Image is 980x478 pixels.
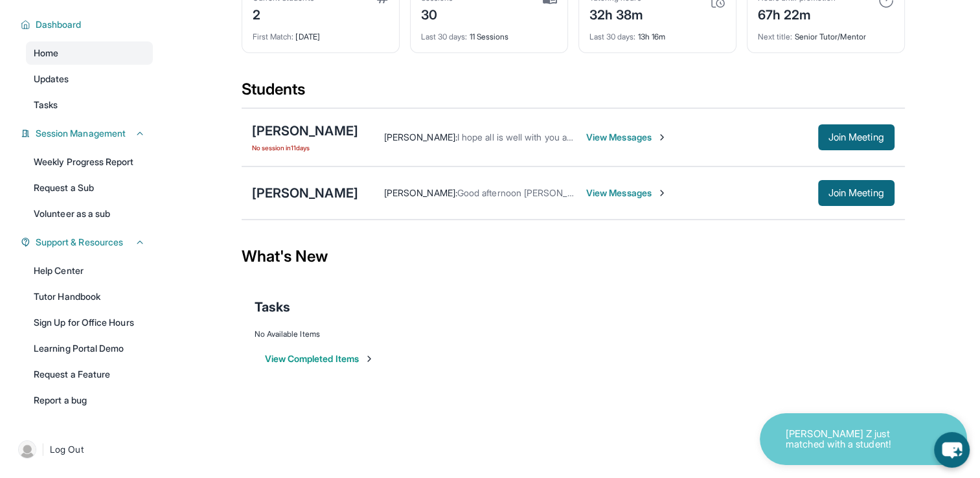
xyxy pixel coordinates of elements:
span: Join Meeting [828,133,884,141]
div: No Available Items [255,329,892,339]
img: Chevron-Right [657,188,667,198]
div: 13h 16m [589,24,725,42]
span: Join Meeting [828,189,884,197]
a: Request a Sub [26,176,153,199]
div: 67h 22m [758,3,836,24]
a: Help Center [26,259,153,282]
div: Senior Tutor/Mentor [758,24,894,42]
span: Last 30 days : [421,32,468,41]
div: 11 Sessions [421,24,557,42]
span: Updates [34,73,69,85]
a: Home [26,41,153,65]
span: Session Management [36,127,126,140]
span: Support & Resources [36,236,123,249]
a: Tutor Handbook [26,285,153,308]
div: [PERSON_NAME] [252,122,358,140]
a: Sign Up for Office Hours [26,311,153,334]
button: Join Meeting [818,124,895,150]
span: View Messages [586,187,667,199]
img: Chevron-Right [657,132,667,142]
div: What's New [242,228,905,285]
a: Report a bug [26,389,153,412]
span: First Match : [253,32,294,41]
span: Tasks [255,298,290,316]
div: Students [242,79,905,108]
span: Tasks [34,98,58,111]
span: Home [34,47,58,60]
button: Support & Resources [30,236,145,249]
a: Updates [26,67,153,91]
span: No session in 11 days [252,142,358,153]
button: chat-button [934,432,970,468]
button: Join Meeting [818,180,895,206]
span: Last 30 days : [589,32,636,41]
a: Tasks [26,93,153,117]
div: 2 [253,3,314,24]
div: 30 [421,3,453,24]
a: Weekly Progress Report [26,150,153,174]
button: Session Management [30,127,145,140]
span: [PERSON_NAME] : [384,187,457,198]
span: [PERSON_NAME] : [384,131,457,142]
p: [PERSON_NAME] Z just matched with a student! [786,429,915,450]
a: Request a Feature [26,363,153,386]
a: Volunteer as a sub [26,202,153,225]
span: View Messages [586,131,667,144]
span: | [41,442,45,457]
button: Dashboard [30,18,145,31]
div: 32h 38m [589,3,644,24]
div: [DATE] [253,24,389,42]
span: Dashboard [36,18,82,31]
button: View Completed Items [265,352,374,365]
a: |Log Out [13,435,153,464]
img: user-img [18,440,36,459]
a: Learning Portal Demo [26,337,153,360]
span: Log Out [50,443,84,456]
div: [PERSON_NAME] [252,184,358,202]
span: Next title : [758,32,793,41]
